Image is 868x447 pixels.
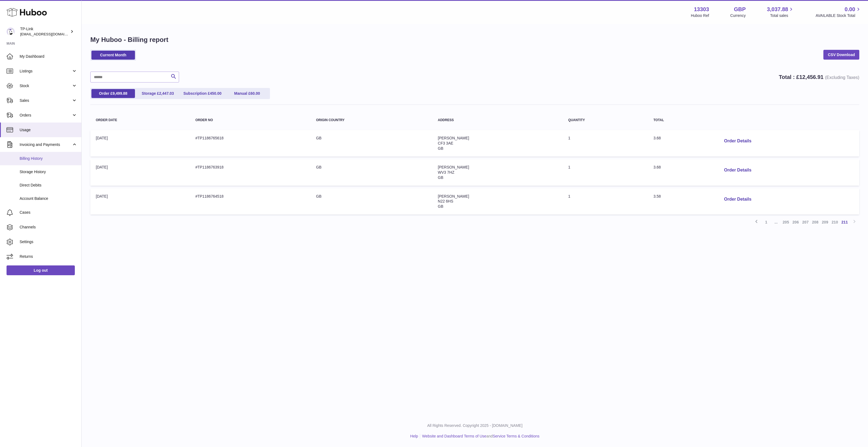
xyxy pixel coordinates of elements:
[20,127,77,133] span: Usage
[493,434,540,438] a: Service Terms & Conditions
[20,32,80,36] span: [EMAIL_ADDRESS][DOMAIN_NAME]
[250,91,260,96] span: 60.00
[20,69,72,74] span: Listings
[438,141,453,145] span: CF3 3AE
[181,89,224,98] a: Subscription £450.00
[563,159,648,186] td: 1
[563,188,648,215] td: 1
[190,130,310,157] td: #TP1186765618
[801,217,810,227] a: 207
[820,217,830,227] a: 209
[20,54,77,59] span: My Dashboard
[438,194,469,198] span: [PERSON_NAME]
[720,136,756,147] button: Order Details
[310,130,432,157] td: GB
[20,183,77,188] span: Direct Debits
[799,74,823,80] span: 12,456.91
[815,6,861,18] a: 0.00 AVAILABLE Stock Total
[830,217,840,227] a: 210
[771,217,781,227] span: ...
[410,434,418,438] a: Help
[20,196,77,201] span: Account Balance
[770,13,794,18] span: Total sales
[90,113,190,127] th: Order Date
[691,13,709,18] div: Huboo Ref
[20,83,72,88] span: Stock
[86,423,864,428] p: All Rights Reserved. Copyright 2025 - [DOMAIN_NAME]
[210,91,221,96] span: 450.00
[20,254,77,259] span: Returns
[791,217,801,227] a: 206
[90,130,190,157] td: [DATE]
[20,239,77,244] span: Settings
[113,91,128,96] span: 9,499.88
[159,91,174,96] span: 2,447.03
[438,165,469,169] span: [PERSON_NAME]
[432,113,563,127] th: Address
[310,113,432,127] th: Origin Country
[438,170,454,174] span: WV3 7HZ
[438,199,453,203] span: N22 6HS
[648,113,714,127] th: Total
[7,27,15,36] img: internalAdmin-13303@internal.huboo.com
[779,74,859,80] strong: Total : £
[190,159,310,186] td: #TP1186763918
[438,175,443,180] span: GB
[840,217,849,227] a: 211
[90,159,190,186] td: [DATE]
[810,217,820,227] a: 208
[20,156,77,161] span: Billing History
[91,89,135,98] a: Order £9,499.88
[420,434,539,439] li: and
[20,26,69,37] div: TP-Link
[90,35,859,44] h1: My Huboo - Billing report
[730,13,746,18] div: Currency
[767,6,788,13] span: 3,037.88
[20,210,77,215] span: Cases
[694,6,709,13] strong: 13303
[438,146,443,151] span: GB
[438,136,469,140] span: [PERSON_NAME]
[767,6,795,18] a: 3,037.88 Total sales
[761,217,771,227] a: 1
[310,188,432,215] td: GB
[20,142,72,147] span: Invoicing and Payments
[190,113,310,127] th: Order no
[7,265,75,275] a: Log out
[20,113,72,118] span: Orders
[20,169,77,174] span: Storage History
[422,434,486,438] a: Website and Dashboard Terms of Use
[734,6,746,13] strong: GBP
[91,51,135,60] a: Current Month
[563,130,648,157] td: 1
[90,188,190,215] td: [DATE]
[653,136,661,140] span: 3.68
[653,194,661,198] span: 3.58
[720,165,756,176] button: Order Details
[438,204,443,209] span: GB
[720,194,756,205] button: Order Details
[563,113,648,127] th: Quantity
[781,217,791,227] a: 205
[190,188,310,215] td: #TP1186764518
[310,159,432,186] td: GB
[20,225,77,230] span: Channels
[815,13,861,18] span: AVAILABLE Stock Total
[845,6,855,13] span: 0.00
[653,165,661,169] span: 3.68
[136,89,180,98] a: Storage £2,447.03
[225,89,269,98] a: Manual £60.00
[20,98,72,103] span: Sales
[825,75,859,80] span: (Excluding Taxes)
[823,50,859,60] a: CSV Download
